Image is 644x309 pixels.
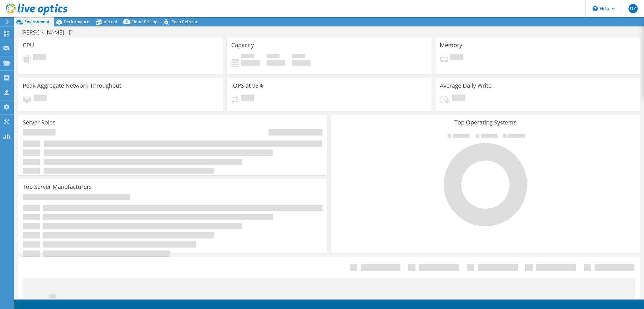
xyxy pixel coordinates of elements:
span: Pending [452,95,465,102]
h3: Server Roles [23,119,55,126]
span: DZ [628,4,638,13]
span: Performance [64,19,89,24]
span: Cloud Pricing [131,19,157,24]
h3: Peak Aggregate Network Throughput [23,82,121,89]
h3: Top Operating Systems [336,119,636,126]
span: Virtual [104,19,117,24]
span: Pending [33,54,46,62]
h3: IOPS at 95% [231,82,263,89]
h1: [PERSON_NAME] - D [19,29,82,36]
span: Pending [34,95,47,102]
span: Tech Refresh [172,19,197,24]
h3: Memory [440,42,462,48]
h3: CPU [23,42,34,48]
span: Environment [24,19,50,24]
h4: 0 GiB [292,60,311,66]
span: Free [267,54,279,60]
svg: \n [593,6,598,11]
h3: Capacity [231,42,254,48]
span: Pending [241,95,254,102]
span: Pending [450,54,463,62]
h3: Top Server Manufacturers [23,184,92,190]
span: Used [241,54,254,60]
h4: 0 GiB [241,60,260,66]
h4: 0 GiB [267,60,285,66]
h3: Average Daily Write [440,82,491,89]
span: Total [292,54,305,60]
